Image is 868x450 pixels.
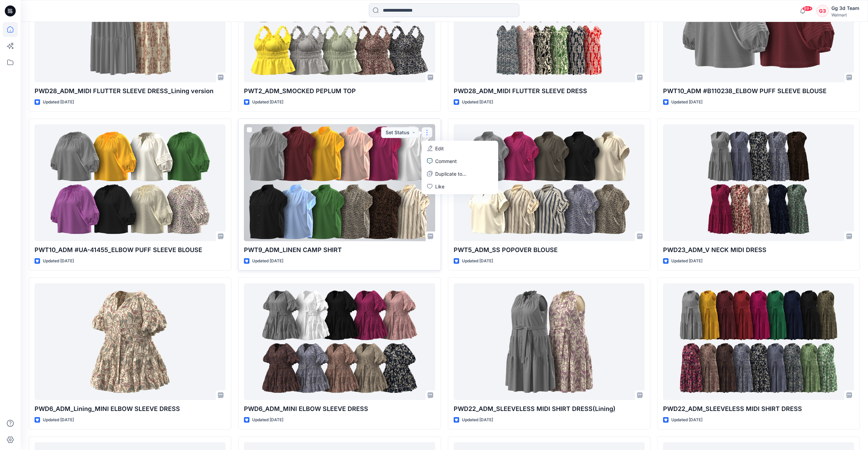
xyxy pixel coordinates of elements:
[663,245,854,255] p: PWD23_ADM_V NECK MIDI DRESS
[462,416,493,424] p: Updated [DATE]
[35,245,225,255] p: PWT10_ADM #UA-41455_ELBOW PUFF SLEEVE BLOUSE
[454,404,645,414] p: PWD22_ADM_SLEEVELESS MIDI SHIRT DRESS(Lining)
[35,86,225,96] p: PWD28_ADM_MIDI FLUTTER SLEEVE DRESS_Lining version
[43,416,74,424] p: Updated [DATE]
[831,12,859,17] div: Walmart
[671,416,702,424] p: Updated [DATE]
[244,86,435,96] p: PWT2_ADM_SMOCKED PEPLUM TOP
[462,258,493,265] p: Updated [DATE]
[252,416,283,424] p: Updated [DATE]
[454,283,645,400] a: PWD22_ADM_SLEEVELESS MIDI SHIRT DRESS(Lining)
[816,5,829,17] div: G3
[671,99,702,106] p: Updated [DATE]
[43,258,74,265] p: Updated [DATE]
[35,124,225,241] a: PWT10_ADM #UA-41455_ELBOW PUFF SLEEVE BLOUSE
[244,124,435,241] a: PWT9_ADM_LINEN CAMP SHIRT
[663,404,854,414] p: PWD22_ADM_SLEEVELESS MIDI SHIRT DRESS
[454,124,645,241] a: PWT5_ADM_SS POPOVER BLOUSE
[43,99,74,106] p: Updated [DATE]
[454,86,645,96] p: PWD28_ADM_MIDI FLUTTER SLEEVE DRESS
[435,183,444,190] p: Like
[35,404,225,414] p: PWD6_ADM_Lining_MINI ELBOW SLEEVE DRESS
[462,99,493,106] p: Updated [DATE]
[663,86,854,96] p: PWT10_ADM #B110238_ELBOW PUFF SLEEVE BLOUSE
[244,283,435,400] a: PWD6_ADM_MINI ELBOW SLEEVE DRESS
[663,283,854,400] a: PWD22_ADM_SLEEVELESS MIDI SHIRT DRESS
[435,145,444,152] p: Edit
[671,258,702,265] p: Updated [DATE]
[244,404,435,414] p: PWD6_ADM_MINI ELBOW SLEEVE DRESS
[244,245,435,255] p: PWT9_ADM_LINEN CAMP SHIRT
[423,142,497,155] a: Edit
[802,6,813,11] span: 99+
[663,124,854,241] a: PWD23_ADM_V NECK MIDI DRESS
[454,245,645,255] p: PWT5_ADM_SS POPOVER BLOUSE
[435,158,457,165] p: Comment
[831,4,859,12] div: Gg 3d Team
[252,258,283,265] p: Updated [DATE]
[35,283,225,400] a: PWD6_ADM_Lining_MINI ELBOW SLEEVE DRESS
[252,99,283,106] p: Updated [DATE]
[435,170,466,177] p: Duplicate to...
